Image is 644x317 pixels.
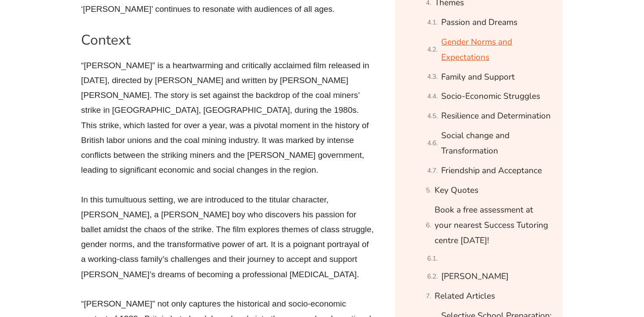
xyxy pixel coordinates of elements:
a: Related Articles [435,289,495,304]
p: “[PERSON_NAME]” is a heartwarming and critically acclaimed film released in [DATE], directed by [... [81,58,375,178]
a: [PERSON_NAME] [441,269,509,284]
a: Social change and Transformation [441,128,552,159]
a: Friendship and Acceptance [441,163,542,178]
a: Book a free assessment at your nearest Success Tutoring centre [DATE]! [435,202,552,249]
h2: Context [81,31,375,49]
p: In this tumultuous setting, we are introduced to the titular character, [PERSON_NAME], a [PERSON_... [81,192,375,282]
a: Socio-Economic Struggles [441,89,540,104]
a: Gender Norms and Expectations [441,35,552,66]
a: Key Quotes [435,183,478,198]
a: Passion and Dreams [441,15,517,30]
a: Family and Support [441,70,515,85]
a: Resilience and Determination [441,108,551,124]
iframe: Chat Widget [494,218,644,317]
